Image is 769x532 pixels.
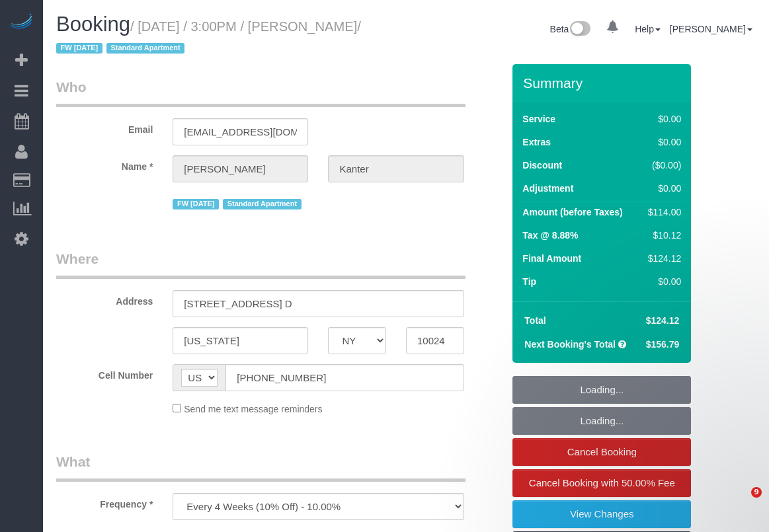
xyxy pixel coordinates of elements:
[643,275,681,288] div: $0.00
[223,199,302,209] span: Standard Apartment
[643,229,681,242] div: $10.12
[643,159,681,172] div: ($0.00)
[328,155,464,182] input: Last Name
[46,493,163,511] label: Frequency *
[56,19,361,56] span: /
[56,43,102,54] span: FW [DATE]
[635,24,661,34] a: Help
[724,487,756,519] iframe: Intercom live chat
[46,118,163,136] label: Email
[56,77,465,107] legend: Who
[173,155,308,182] input: First Name
[643,182,681,195] div: $0.00
[522,252,581,265] label: Final Amount
[184,404,322,414] span: Send me text message reminders
[522,182,573,195] label: Adjustment
[646,339,680,350] span: $156.79
[46,364,163,382] label: Cell Number
[173,327,308,354] input: City
[524,339,616,350] strong: Next Booking's Total
[523,75,684,91] h3: Summary
[225,364,464,391] input: Cell Number
[522,275,536,288] label: Tip
[522,135,551,149] label: Extras
[643,112,681,126] div: $0.00
[646,315,680,326] span: $124.12
[106,43,185,54] span: Standard Apartment
[522,206,622,219] label: Amount (before Taxes)
[173,199,219,209] span: FW [DATE]
[569,21,590,38] img: New interface
[522,159,562,172] label: Discount
[643,252,681,265] div: $124.12
[550,24,591,34] a: Beta
[56,13,130,36] span: Booking
[512,500,691,528] a: View Changes
[8,13,34,32] img: Automaid Logo
[643,206,681,219] div: $114.00
[522,229,578,242] label: Tax @ 8.88%
[46,290,163,308] label: Address
[522,112,555,126] label: Service
[56,249,465,279] legend: Where
[406,327,464,354] input: Zip Code
[751,487,762,498] span: 9
[670,24,752,34] a: [PERSON_NAME]
[56,452,465,482] legend: What
[173,118,308,145] input: Email
[524,315,546,326] strong: Total
[56,19,361,56] small: / [DATE] / 3:00PM / [PERSON_NAME]
[643,135,681,149] div: $0.00
[46,155,163,173] label: Name *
